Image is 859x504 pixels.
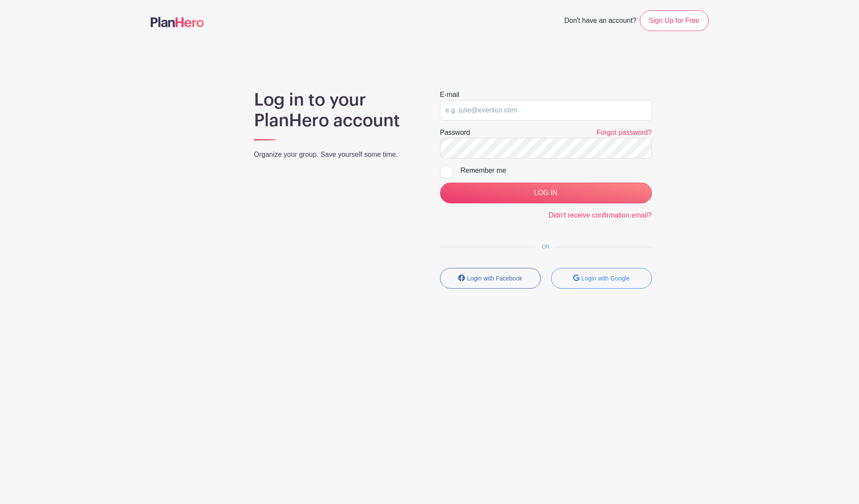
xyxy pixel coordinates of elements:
[440,100,652,121] input: e.g. julie@eventco.com
[440,183,652,203] input: LOG IN
[535,244,557,250] span: OR
[440,90,459,100] label: E-mail
[467,275,522,282] small: Login with Facebook
[151,17,204,27] img: logo-507f7623f17ff9eddc593b1ce0a138ce2505c220e1c5a4e2b4648c50719b7d32.svg
[596,129,651,136] a: Forgot password?
[640,10,708,31] a: Sign Up for Free
[549,212,652,219] a: Didn't receive confirmation email?
[581,275,630,282] small: Login with Google
[551,268,652,289] button: Login with Google
[440,268,541,289] button: Login with Facebook
[461,165,652,176] div: Remember me
[254,90,419,131] h1: Log in to your PlanHero account
[440,128,470,138] label: Password
[564,12,636,31] span: Don't have an account?
[254,149,419,160] p: Organize your group. Save yourself some time.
